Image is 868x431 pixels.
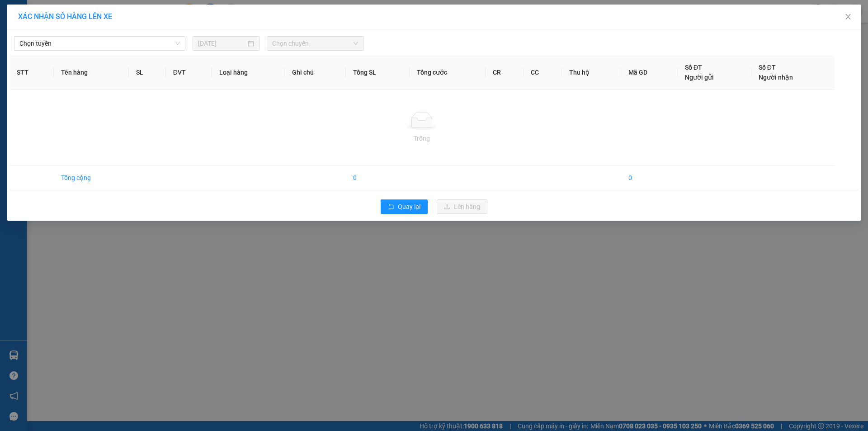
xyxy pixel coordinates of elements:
span: Số ĐT [759,64,776,71]
span: close [844,13,852,20]
th: Ghi chú [285,55,346,90]
span: Người gửi [685,74,714,81]
th: CC [524,55,562,90]
th: CR [486,55,524,90]
span: Chọn tuyến [19,37,180,50]
span: Người nhận [759,74,793,81]
button: Close [835,5,861,30]
th: Mã GD [621,55,678,90]
th: Tổng cước [410,55,486,90]
button: rollbackQuay lại [381,199,428,214]
span: Quay lại [398,202,420,212]
span: XÁC NHẬN SỐ HÀNG LÊN XE [18,12,112,21]
span: rollback [388,204,394,211]
div: Trống [17,133,827,143]
td: 0 [346,166,410,190]
th: Loại hàng [212,55,285,90]
th: Tên hàng [54,55,129,90]
th: Thu hộ [562,55,621,90]
span: Chọn chuyến [272,37,358,50]
th: STT [9,55,54,90]
input: 13/08/2025 [198,38,246,48]
td: 0 [621,166,678,190]
button: uploadLên hàng [437,199,487,214]
td: Tổng cộng [54,166,129,190]
span: Số ĐT [685,64,702,71]
th: ĐVT [166,55,212,90]
th: SL [129,55,165,90]
th: Tổng SL [346,55,410,90]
